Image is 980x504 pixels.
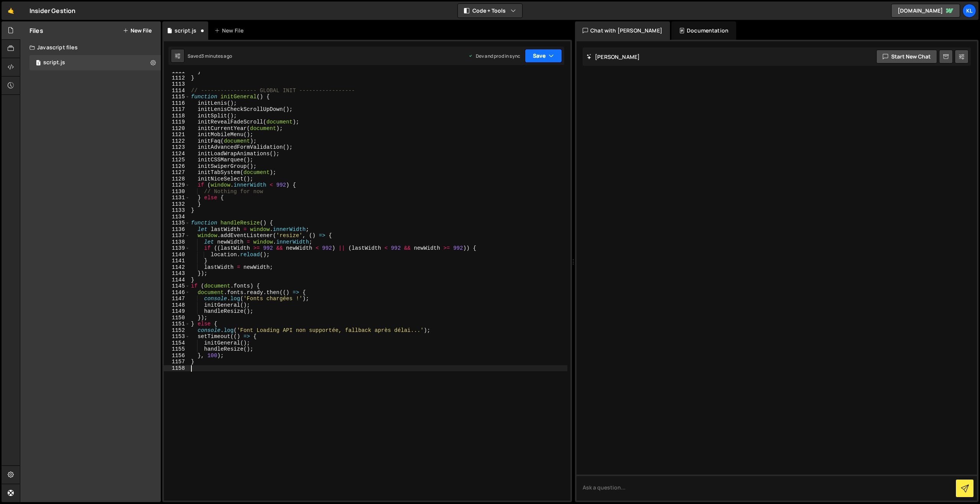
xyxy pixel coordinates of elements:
[164,289,190,296] div: 1146
[525,49,562,63] button: Save
[164,258,190,264] div: 1141
[164,163,190,170] div: 1126
[214,27,247,34] div: New File
[164,239,190,245] div: 1138
[164,81,190,88] div: 1113
[164,283,190,289] div: 1145
[164,189,190,195] div: 1130
[123,28,152,34] button: New File
[962,4,976,18] a: Kl
[164,182,190,189] div: 1129
[29,55,161,70] div: 16456/44570.js
[468,53,520,59] div: Dev and prod in sync
[164,68,190,75] div: 1111
[575,21,670,40] div: Chat with [PERSON_NAME]
[29,26,43,35] h2: Files
[458,4,522,18] button: Code + Tools
[43,59,65,66] div: script.js
[164,321,190,327] div: 1151
[29,6,75,15] div: Insider Gestion
[164,214,190,220] div: 1134
[164,277,190,283] div: 1144
[164,100,190,107] div: 1116
[164,125,190,132] div: 1120
[164,119,190,125] div: 1119
[201,53,232,59] div: 3 minutes ago
[164,195,190,201] div: 1131
[175,27,196,34] div: script.js
[164,353,190,359] div: 1156
[876,50,937,63] button: Start new chat
[164,138,190,145] div: 1122
[20,40,161,55] div: Javascript files
[164,226,190,233] div: 1136
[671,21,736,40] div: Documentation
[164,132,190,138] div: 1121
[164,270,190,277] div: 1143
[164,157,190,163] div: 1125
[164,296,190,302] div: 1147
[164,327,190,334] div: 1152
[164,308,190,315] div: 1149
[164,144,190,151] div: 1123
[164,220,190,226] div: 1135
[164,106,190,113] div: 1117
[36,60,41,67] span: 1
[164,232,190,239] div: 1137
[164,365,190,372] div: 1158
[164,88,190,94] div: 1114
[164,252,190,258] div: 1140
[164,113,190,119] div: 1118
[586,53,640,60] h2: [PERSON_NAME]
[164,207,190,214] div: 1133
[164,169,190,176] div: 1127
[164,94,190,100] div: 1115
[164,75,190,81] div: 1112
[164,176,190,182] div: 1128
[164,201,190,208] div: 1132
[2,2,20,20] a: 🤙
[164,151,190,157] div: 1124
[164,333,190,340] div: 1153
[164,346,190,353] div: 1155
[164,340,190,346] div: 1154
[164,315,190,321] div: 1150
[891,4,960,18] a: [DOMAIN_NAME]
[164,245,190,252] div: 1139
[164,359,190,365] div: 1157
[164,302,190,309] div: 1148
[164,264,190,271] div: 1142
[188,53,232,59] div: Saved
